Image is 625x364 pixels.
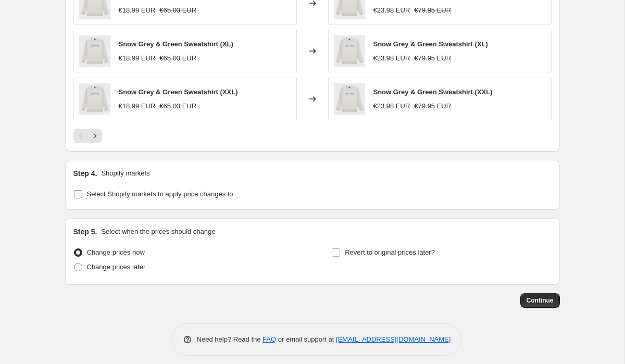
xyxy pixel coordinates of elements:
[73,129,102,143] nav: Pagination
[197,335,263,343] span: Need help? Read the
[79,35,110,67] img: 6JBYP1N1AN_1-min_80x.jpg
[87,263,146,271] span: Change prices later
[373,54,410,62] span: €23.98 EUR
[159,102,196,110] span: €65.00 EUR
[373,40,488,48] span: Snow Grey & Green Sweatshirt (XL)
[101,168,149,179] p: Shopify markets
[159,6,196,14] span: €65.00 EUR
[527,296,554,305] span: Continue
[345,248,435,256] span: Revert to original prices later?
[119,6,156,14] span: €18.99 EUR
[262,335,276,343] a: FAQ
[73,227,97,237] h2: Step 5.
[373,6,410,14] span: €23.98 EUR
[520,293,560,308] button: Continue
[87,129,102,143] button: Next
[159,54,196,62] span: €65.00 EUR
[119,88,238,96] span: Snow Grey & Green Sweatshirt (XXL)
[87,248,145,256] span: Change prices now
[334,83,365,115] img: 6JBYP1N1AN_1-min_80x.jpg
[414,54,451,62] span: €79.95 EUR
[336,335,451,343] a: [EMAIL_ADDRESS][DOMAIN_NAME]
[87,190,233,198] span: Select Shopify markets to apply price changes to
[334,35,365,67] img: 6JBYP1N1AN_1-min_80x.jpg
[373,102,410,110] span: €23.98 EUR
[101,227,215,237] p: Select when the prices should change
[414,6,451,14] span: €79.95 EUR
[73,168,97,179] h2: Step 4.
[119,54,156,62] span: €18.99 EUR
[414,102,451,110] span: €79.95 EUR
[119,102,156,110] span: €18.99 EUR
[119,40,233,48] span: Snow Grey & Green Sweatshirt (XL)
[373,88,493,96] span: Snow Grey & Green Sweatshirt (XXL)
[276,335,336,343] span: or email support at
[79,83,110,115] img: 6JBYP1N1AN_1-min_80x.jpg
